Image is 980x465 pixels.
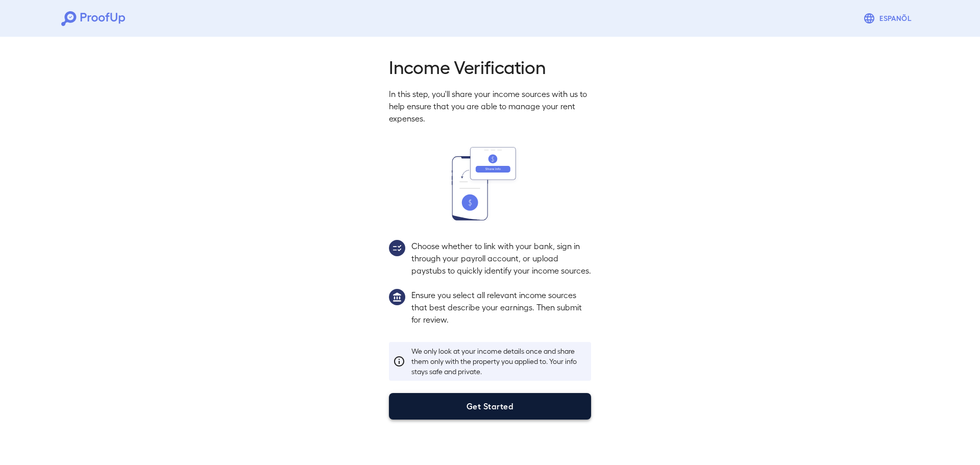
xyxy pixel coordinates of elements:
[859,8,919,29] button: Espanõl
[411,240,591,277] p: Choose whether to link with your bank, sign in through your payroll account, or upload paystubs t...
[411,289,591,326] p: Ensure you select all relevant income sources that best describe your earnings. Then submit for r...
[389,393,591,420] button: Get Started
[411,346,587,377] p: We only look at your income details once and share them only with the property you applied to. Yo...
[389,88,591,125] p: In this step, you'll share your income sources with us to help ensure that you are able to manage...
[452,147,528,221] img: transfer_money.svg
[389,55,591,78] h2: Income Verification
[389,289,405,305] img: group1.svg
[389,240,405,256] img: group2.svg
